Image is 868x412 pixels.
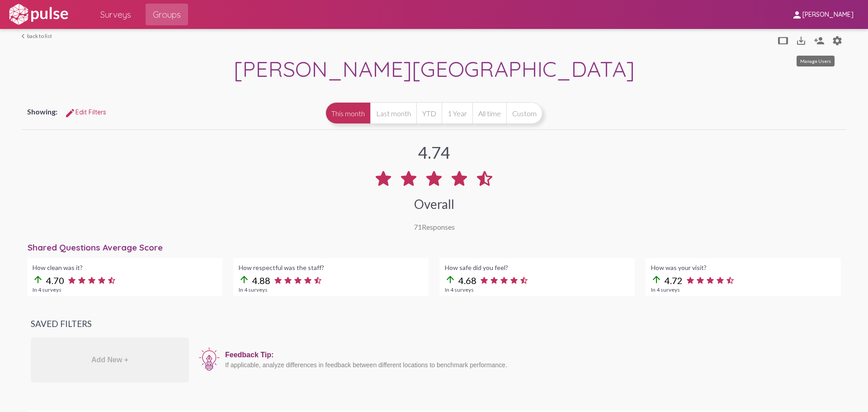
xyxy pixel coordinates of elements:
[445,274,456,285] mat-icon: arrow_upward
[792,31,810,49] button: Download
[832,35,843,46] mat-icon: Person
[414,196,454,212] div: Overall
[33,264,217,271] div: How clean was it?
[65,108,106,116] span: Edit Filters
[651,286,835,293] div: In 4 surveys
[828,31,846,49] button: Person
[796,35,807,46] mat-icon: Download
[252,275,270,286] span: 4.88
[810,31,828,49] button: Person
[100,6,131,23] span: Surveys
[239,286,423,293] div: In 4 surveys
[784,6,861,23] button: [PERSON_NAME]
[225,361,833,369] div: If applicable, analyze differences in feedback between different locations to benchmark performance.
[93,4,138,25] a: Surveys
[651,264,835,271] div: How was your visit?
[57,104,113,120] button: Edit FiltersEdit Filters
[414,223,422,231] span: 71
[445,286,629,293] div: In 4 surveys
[22,33,27,39] mat-icon: arrow_back_ios
[774,31,792,49] button: tablet
[22,33,52,39] a: back to list
[146,4,188,25] a: Groups
[31,319,837,329] h3: Saved Filters
[28,242,846,253] div: Shared Questions Average Score
[651,274,662,285] mat-icon: arrow_upward
[27,107,57,116] span: Showing:
[370,102,416,124] button: Last month
[802,11,854,19] span: [PERSON_NAME]
[792,9,802,20] mat-icon: person
[198,346,221,372] img: icon12.png
[414,223,455,231] div: Responses
[65,108,75,118] mat-icon: Edit Filters
[418,142,450,162] div: 4.74
[506,102,542,124] button: Custom
[325,102,370,124] button: This month
[778,35,788,46] mat-icon: tablet
[458,275,476,286] span: 4.68
[472,102,506,124] button: All time
[442,102,472,124] button: 1 Year
[239,274,250,285] mat-icon: arrow_upward
[445,264,629,271] div: How safe did you feel?
[33,286,217,293] div: In 4 surveys
[239,264,423,271] div: How respectful was the staff?
[153,6,181,23] span: Groups
[31,337,189,383] div: Add New +
[33,274,43,285] mat-icon: arrow_upward
[7,3,70,26] img: white-logo.svg
[225,351,833,359] div: Feedback Tip:
[22,55,846,85] div: [PERSON_NAME][GEOGRAPHIC_DATA]
[46,275,64,286] span: 4.70
[416,102,442,124] button: YTD
[665,275,683,286] span: 4.72
[814,35,825,46] mat-icon: Person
